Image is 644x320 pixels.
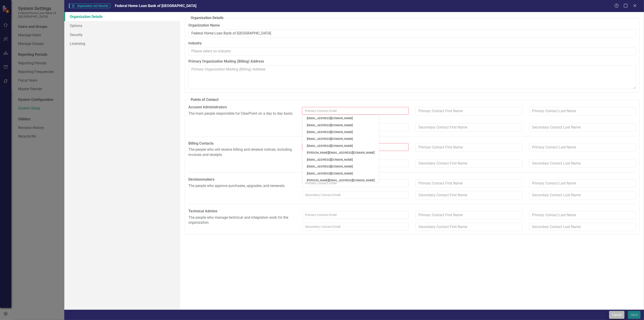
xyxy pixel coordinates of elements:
[188,41,636,46] label: Industry
[188,147,295,158] p: The people who will receive billing and renewal notices, including invoices and receipts.
[302,211,409,219] input: Primary Contact Email
[115,4,196,8] span: Federal Home Loan Bank of [GEOGRAPHIC_DATA]
[416,211,522,219] input: Primary Contact First Name
[302,115,379,183] div: menu-options
[529,191,636,199] input: Secondary Contact Last Name
[188,59,636,64] label: Primary Organization Mailing (Billing) Address
[188,97,221,102] legend: Points of Contact
[188,29,636,38] input: Organization Name
[529,123,636,132] input: Secondary Contact Last Name
[302,122,379,129] a: ahnr@fhlbsf.com
[529,159,636,168] input: Secondary Contact Last Name
[416,107,522,115] input: Primary Contact First Name
[416,223,522,231] input: Secondary Contact First Name
[416,123,522,132] input: Secondary Contact First Name
[302,115,379,122] a: agarwaln@fhlbsf.com
[529,107,636,115] input: Primary Contact Last Name
[188,209,295,214] label: Technical Admins
[64,30,180,39] a: Security
[416,143,522,152] input: Primary Contact First Name
[529,143,636,152] input: Primary Contact Last Name
[302,129,379,136] a: amatoj@fhlbsf.com
[302,143,379,149] a: bramblec@fhlbsf.com
[416,191,522,199] input: Secondary Contact First Name
[69,4,110,8] span: Organization and Security
[302,223,409,230] input: Secondary Contact Email
[529,211,636,219] input: Primary Contact Last Name
[302,150,379,156] a: brunetta@fhlbsf.com
[188,15,226,21] legend: Organization Details
[302,156,379,163] a: chini@fhlbsf.com
[529,223,636,231] input: Secondary Contact Last Name
[188,23,636,28] label: Organization Name
[64,21,180,30] a: Options
[416,179,522,188] input: Primary Contact First Name
[416,159,522,168] input: Secondary Contact First Name
[188,183,295,189] p: The people who approve purchases, upgrades, and renewals.
[302,107,409,115] input: Primary Contact Email
[188,111,295,116] p: The main people responsible for ClearPoint on a day to day basis.
[188,47,636,56] input: Please select an industry
[64,12,180,21] a: Organization Details
[302,170,379,177] a: cicouree@fhlbsf.com
[302,191,409,199] input: Secondary Contact Email
[188,105,295,110] label: Account Administrators
[628,311,641,319] button: Save
[188,177,295,182] label: Decisionmakers
[64,39,180,48] a: Licensing
[188,215,295,225] p: The people who manage technical and integration work for the organization.
[302,163,379,170] a: chinnb@fhlbsf.com
[302,136,379,143] a: azhagarn@fhlbsf.com
[529,179,636,188] input: Primary Contact Last Name
[302,177,379,184] a: claudiom@fhlbsf.com
[609,311,625,319] button: Cancel
[302,179,409,187] input: Primary Contact Email
[188,141,295,146] label: Billing Contacts
[302,115,409,120] div: This field is required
